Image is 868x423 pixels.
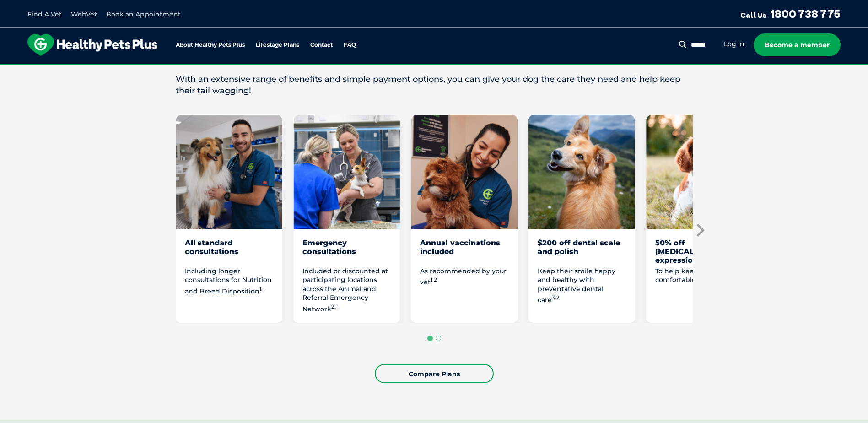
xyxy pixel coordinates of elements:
a: Compare Plans [375,364,494,383]
a: Lifestage Plans [256,42,299,48]
a: Contact [310,42,333,48]
sup: 1.1 [259,286,264,292]
button: Next slide [693,223,706,237]
p: As recommended by your vet [420,267,508,287]
a: Call Us1800 738 775 [740,7,841,21]
span: Call Us [740,11,766,20]
ul: Select a slide to show [176,334,693,342]
li: 2 of 8 [293,115,400,323]
li: 3 of 8 [411,115,518,323]
sup: 3.2 [552,294,560,301]
a: Become a member [754,33,841,56]
div: $200 off dental scale and polish [538,239,626,265]
p: Included or discounted at participating locations across the Animal and Referral Emergency Network [302,267,391,314]
p: To help keep your dog comfortable [655,267,744,285]
div: Annual vaccinations included [420,239,508,265]
a: About Healthy Pets Plus [176,42,245,48]
a: Book an Appointment [106,10,181,18]
a: Log in [724,40,744,49]
p: With an extensive range of benefits and simple payment options, you can give your dog the care th... [176,74,693,97]
button: Go to page 2 [436,336,441,341]
img: hpp-logo [27,34,157,56]
div: Emergency consultations [302,239,391,265]
a: Find A Vet [27,10,62,18]
sup: 2.1 [331,304,338,310]
p: Keep their smile happy and healthy with preventative dental care [538,267,626,305]
button: Go to page 1 [427,336,433,341]
sup: 1.2 [431,277,437,283]
span: Proactive, preventative wellness program designed to keep your pet healthier and happier for longer [263,64,605,72]
div: 50% off [MEDICAL_DATA] expression [655,239,744,265]
a: FAQ [344,42,356,48]
a: WebVet [71,10,97,18]
div: All standard consultations [185,239,273,265]
li: 4 of 8 [528,115,635,323]
li: 5 of 8 [646,115,753,323]
button: Search [677,40,689,49]
p: Including longer consultations for Nutrition and Breed Disposition [185,267,273,296]
li: 1 of 8 [176,115,282,323]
